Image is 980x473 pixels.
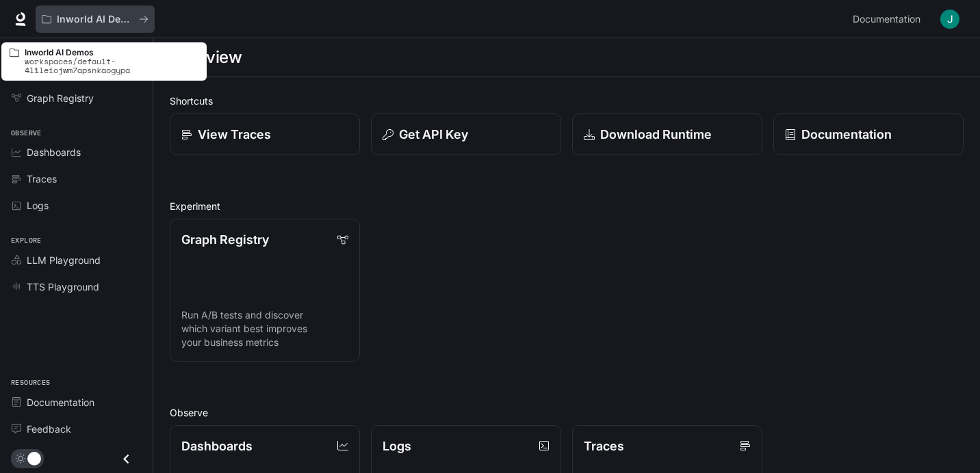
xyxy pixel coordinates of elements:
[170,219,360,362] a: Graph RegistryRun A/B tests and discover which variant best improves your business metrics
[170,94,964,108] h2: Shortcuts
[5,86,147,110] a: Graph Registry
[198,125,271,144] p: View Traces
[27,145,81,159] span: Dashboards
[25,57,198,75] p: workspaces/default-4l1leiojwm7apsnkaogypa
[27,253,101,267] span: LLM Playground
[5,248,147,272] a: LLM Playground
[170,199,964,213] h2: Experiment
[27,172,57,186] span: Traces
[170,113,360,155] a: View Traces
[5,140,147,164] a: Dashboards
[57,14,133,25] p: Inworld AI Demos
[5,417,147,441] a: Feedback
[27,91,94,105] span: Graph Registry
[36,5,155,33] button: All workspaces
[853,11,920,28] span: Documentation
[572,113,762,155] a: Download Runtime
[383,437,411,455] p: Logs
[25,48,198,57] p: Inworld AI Demos
[371,113,561,155] button: Get API Key
[584,437,624,455] p: Traces
[27,198,49,213] span: Logs
[5,275,147,299] a: TTS Playground
[5,390,147,414] a: Documentation
[847,5,931,33] a: Documentation
[399,125,468,144] p: Get API Key
[170,405,964,420] h2: Observe
[27,450,41,465] span: Dark mode toggle
[5,167,147,191] a: Traces
[111,445,142,473] button: Close drawer
[181,230,269,249] p: Graph Registry
[27,395,94,409] span: Documentation
[773,113,964,155] a: Documentation
[5,193,147,217] a: Logs
[27,422,71,436] span: Feedback
[801,125,892,144] p: Documentation
[600,125,712,144] p: Download Runtime
[181,308,348,349] p: Run A/B tests and discover which variant best improves your business metrics
[940,10,959,29] img: User avatar
[27,280,99,294] span: TTS Playground
[936,5,964,33] button: User avatar
[181,437,253,455] p: Dashboards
